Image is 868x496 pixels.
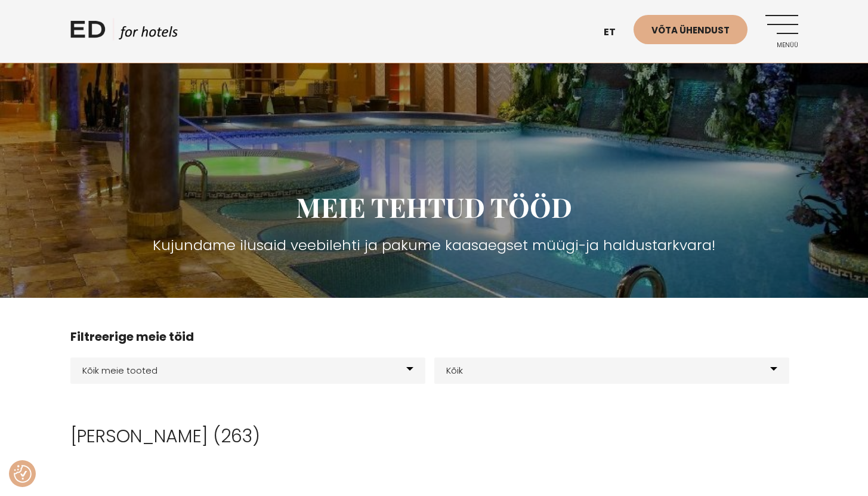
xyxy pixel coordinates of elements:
[14,465,32,483] img: Revisit consent button
[14,465,32,483] button: Nõusolekueelistused
[598,18,634,47] a: et
[70,426,798,447] h2: [PERSON_NAME] (263)
[70,328,798,346] h4: Filtreerige meie töid
[70,235,798,256] h3: Kujundame ilusaid veebilehti ja pakume kaasaegset müügi-ja haldustarkvara!
[765,42,798,49] span: Menüü
[765,15,798,48] a: Menüü
[70,18,178,48] a: ED HOTELS
[634,15,747,44] a: Võta ühendust
[296,189,572,224] span: MEIE TEHTUD TÖÖD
